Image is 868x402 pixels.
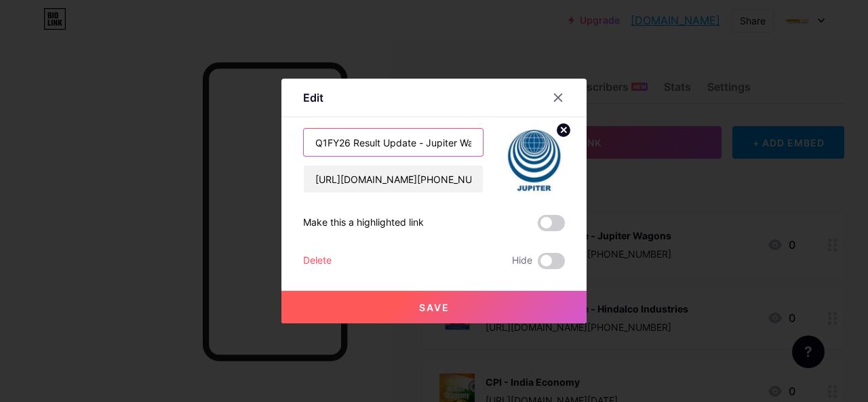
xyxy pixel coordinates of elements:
div: Make this a highlighted link [303,215,424,231]
span: Save [419,302,450,313]
div: Edit [303,89,323,106]
span: Hide [512,253,532,269]
button: Save [281,291,587,323]
img: link_thumbnail [500,128,565,193]
input: Title [304,129,483,156]
input: URL [304,165,483,193]
div: Delete [303,253,332,269]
